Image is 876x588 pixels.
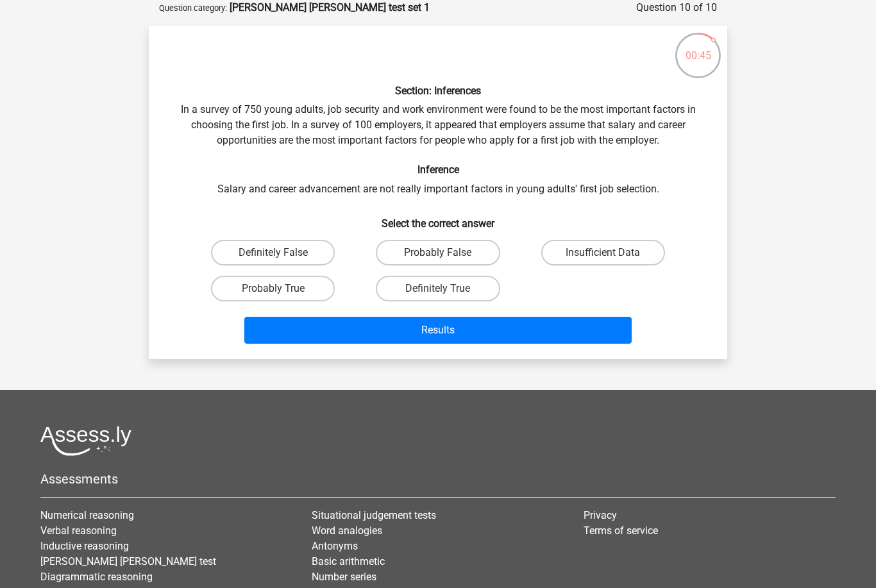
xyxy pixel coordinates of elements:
[159,3,227,13] small: Question category:
[40,426,131,456] img: Assessly logo
[169,85,707,97] h6: Section: Inferences
[312,555,385,567] a: Basic arithmetic
[40,509,134,521] a: Numerical reasoning
[312,540,358,552] a: Antonyms
[376,240,500,265] label: Probably False
[40,525,117,537] a: Verbal reasoning
[584,525,658,537] a: Terms of service
[674,31,722,63] div: 00:45
[211,240,335,265] label: Definitely False
[40,471,836,487] h5: Assessments
[376,276,500,301] label: Definitely True
[211,276,335,301] label: Probably True
[40,555,216,567] a: [PERSON_NAME] [PERSON_NAME] test
[154,36,722,349] div: In a survey of 750 young adults, job security and work environment were found to be the most impo...
[169,164,707,176] h6: Inference
[312,509,436,521] a: Situational judgement tests
[541,240,665,265] label: Insufficient Data
[169,207,707,230] h6: Select the correct answer
[40,540,129,552] a: Inductive reasoning
[312,571,376,583] a: Number series
[244,317,632,344] button: Results
[230,1,430,13] strong: [PERSON_NAME] [PERSON_NAME] test set 1
[40,571,153,583] a: Diagrammatic reasoning
[312,525,382,537] a: Word analogies
[584,509,617,521] a: Privacy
